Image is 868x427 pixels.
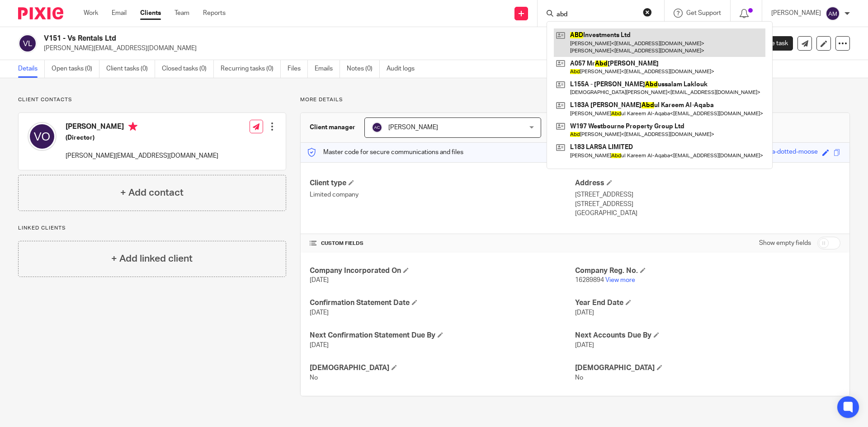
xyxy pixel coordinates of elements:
a: Emails [315,60,340,78]
p: [STREET_ADDRESS] [575,190,840,199]
a: Recurring tasks (0) [221,60,281,78]
span: 16289894 [575,277,604,283]
p: Client contacts [18,96,286,103]
span: [DATE] [575,342,594,348]
h3: Client manager [310,123,355,132]
span: [PERSON_NAME] [388,124,438,131]
p: [GEOGRAPHIC_DATA] [575,209,840,218]
a: Files [288,60,308,78]
a: Audit logs [387,60,421,78]
p: Limited company [310,190,575,199]
p: Linked clients [18,225,286,232]
a: Client tasks (0) [106,60,155,78]
a: View more [605,277,635,283]
h2: V151 - Vs Rentals Ltd [44,34,590,43]
span: No [310,375,318,381]
p: [STREET_ADDRESS] [575,200,840,209]
a: Email [112,9,127,18]
h5: (Director) [66,133,218,142]
div: soft-khaki-polka-dotted-moose [730,147,818,158]
a: Work [84,9,98,18]
h4: Company Incorporated On [310,266,575,276]
a: Details [18,60,45,78]
img: svg%3E [826,6,840,21]
img: svg%3E [18,34,37,53]
span: [DATE] [310,277,329,283]
a: Reports [203,9,226,18]
img: svg%3E [372,122,382,133]
p: [PERSON_NAME][EMAIL_ADDRESS][DOMAIN_NAME] [66,151,218,160]
h4: Company Reg. No. [575,266,840,276]
button: Clear [643,8,652,17]
span: [DATE] [310,310,329,316]
img: Pixie [18,7,63,19]
p: [PERSON_NAME] [771,9,821,18]
h4: Address [575,178,840,188]
a: Open tasks (0) [52,60,99,78]
label: Show empty fields [759,239,811,248]
span: Get Support [686,10,721,16]
h4: Next Confirmation Statement Due By [310,331,575,340]
h4: + Add contact [120,186,184,200]
i: Primary [128,122,137,131]
img: svg%3E [28,122,57,151]
h4: Client type [310,178,575,188]
h4: CUSTOM FIELDS [310,240,575,247]
a: Team [175,9,189,18]
p: More details [300,96,850,103]
h4: Next Accounts Due By [575,331,840,340]
input: Search [556,11,637,19]
span: [DATE] [575,310,594,316]
span: [DATE] [310,342,329,348]
a: Closed tasks (0) [162,60,214,78]
h4: Confirmation Statement Date [310,298,575,308]
h4: [DEMOGRAPHIC_DATA] [310,363,575,373]
a: Notes (0) [347,60,380,78]
span: No [575,375,583,381]
h4: [PERSON_NAME] [66,122,218,133]
h4: [DEMOGRAPHIC_DATA] [575,363,840,373]
p: [PERSON_NAME][EMAIL_ADDRESS][DOMAIN_NAME] [44,44,727,53]
p: Master code for secure communications and files [307,148,463,157]
a: Clients [140,9,161,18]
h4: Year End Date [575,298,840,308]
h4: + Add linked client [111,252,193,266]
